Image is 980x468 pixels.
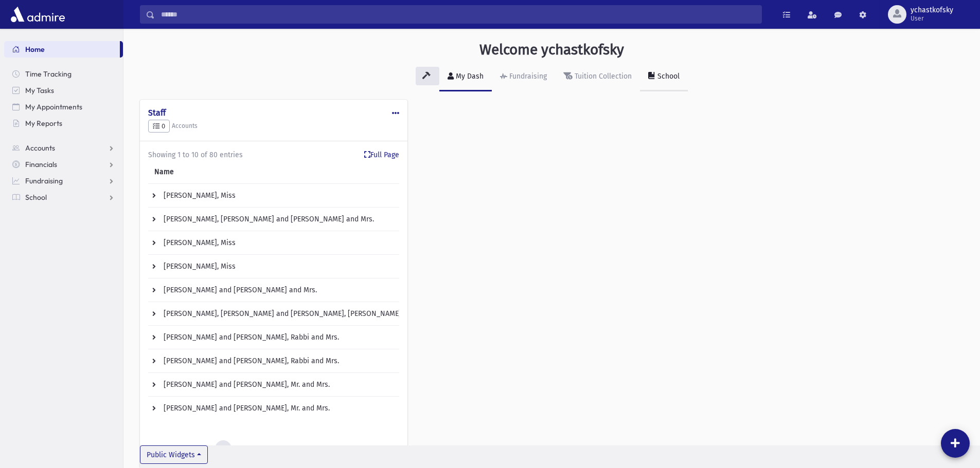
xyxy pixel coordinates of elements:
td: [PERSON_NAME], Miss [148,255,437,278]
button: 0 [148,120,170,133]
span: My Reports [25,119,62,128]
td: [PERSON_NAME], [PERSON_NAME] and [PERSON_NAME] and Mrs. [148,208,437,231]
span: Home [25,45,45,54]
span: User [911,14,953,23]
div: My Dash [454,72,484,81]
a: 4 [264,440,281,459]
a: Full Page [364,149,399,160]
a: 8 [315,440,332,459]
a: 5 [280,440,297,459]
span: ychastkofsky [911,6,953,14]
h4: Staff [148,108,399,118]
span: Fundraising [25,176,63,185]
a: My Reports [4,115,123,132]
span: My Tasks [25,86,54,95]
a: My Tasks [4,82,123,99]
a: Fundraising [4,173,123,189]
td: [PERSON_NAME], Miss [148,184,437,208]
button: Public Widgets [140,445,208,464]
div: Tuition Collection [573,72,632,81]
td: [PERSON_NAME], Miss [148,231,437,255]
td: [PERSON_NAME] and [PERSON_NAME], Rabbi and Mrs. [148,349,437,373]
a: School [640,63,688,91]
span: Financials [25,160,57,169]
span: 0 [153,122,165,130]
a: 2 [231,440,248,459]
a: Time Tracking [4,66,123,82]
div: Fundraising [507,72,547,81]
th: Name [148,160,437,184]
a: School [4,189,123,205]
h3: Welcome ychastkofsky [479,41,624,59]
td: [PERSON_NAME] and [PERSON_NAME], Mr. and Mrs. [148,373,437,397]
a: My Dash [439,63,492,91]
span: Accounts [25,143,55,153]
img: AdmirePro [8,4,67,25]
h5: Accounts [148,120,399,133]
td: [PERSON_NAME], [PERSON_NAME] and [PERSON_NAME], [PERSON_NAME] and Mrs. [148,302,437,326]
div: School [655,72,680,81]
a: Tuition Collection [555,63,640,91]
td: [PERSON_NAME] and [PERSON_NAME], Rabbi and Mrs. [148,326,437,349]
td: [PERSON_NAME] and [PERSON_NAME], Mr. and Mrs. [148,397,437,420]
input: Search [155,5,761,24]
a: My Appointments [4,99,123,115]
a: 3 [247,440,264,459]
a: Financials [4,156,123,173]
a: Home [4,41,120,58]
span: School [25,193,47,202]
div: Showing 1 to 10 of 80 entries [148,149,399,160]
a: Accounts [4,140,123,156]
a: 1 [215,440,231,459]
span: My Appointments [25,102,82,111]
span: Time Tracking [25,69,72,79]
a: Fundraising [492,63,555,91]
td: [PERSON_NAME] and [PERSON_NAME] and Mrs. [148,278,437,302]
